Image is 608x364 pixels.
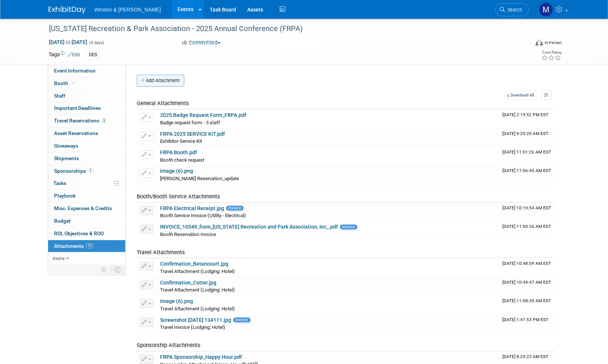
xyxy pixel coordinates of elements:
span: Booth Reservation Invoice [160,232,216,237]
td: Upload Timestamp [499,165,554,184]
span: more [53,255,64,261]
span: Invoice [233,317,250,322]
span: Upload Timestamp [502,224,551,229]
span: Attachments [54,243,93,249]
a: Asset Reservations [48,127,125,139]
a: image (6).png [160,168,193,174]
a: Screenshot [DATE] 134111.jpg [160,317,231,323]
span: Booth [54,80,77,86]
span: [PERSON_NAME] Reservation_update [160,176,239,181]
span: Upload Timestamp [502,149,551,155]
span: Asset Reservations [54,130,98,136]
span: Tasks [53,180,66,186]
a: Event Information [48,65,125,77]
div: DES [87,51,99,59]
span: General Attachments [137,100,189,107]
a: Playbook [48,190,125,202]
a: Download All [504,90,536,100]
a: more [48,252,125,264]
a: FRPA 2025 SERVICE KIT.pdf [160,131,225,137]
a: FRPA Electrical Receipt.jpg [160,205,224,211]
img: Format-Inperson.png [535,40,543,45]
span: Sponsorships [54,168,93,174]
a: ROI, Objectives & ROO [48,227,125,240]
span: Staff [54,93,65,99]
span: Important Deadlines [54,105,101,111]
span: to [64,39,72,45]
span: Upload Timestamp [502,261,551,266]
a: Booth [48,77,125,90]
span: ROI, Objectives & ROO [54,230,104,236]
span: 12 [86,243,93,249]
span: Upload Timestamp [502,317,548,322]
td: Upload Timestamp [499,221,554,240]
span: Playbook [54,193,76,199]
button: Add Attachment [137,75,184,87]
span: Invoice [226,206,243,210]
div: In-Person [544,40,561,45]
span: Travel Reservations [54,118,107,124]
span: 3 [101,118,107,124]
a: 2025 Badge Request Form_FRPA.pdf [160,112,246,118]
span: Booth check request [160,157,204,163]
span: Upload Timestamp [502,205,551,210]
span: [DATE] [DATE] [49,39,87,45]
span: Sponsorship Attachments [137,342,200,348]
a: Travel Reservations3 [48,115,125,127]
a: Staff [48,90,125,102]
span: Shipments [54,155,79,161]
span: Booth/Booth Service Attachments [137,193,220,200]
td: Upload Timestamp [499,109,554,128]
a: Attachments12 [48,240,125,252]
td: Upload Timestamp [499,128,554,147]
a: Giveaways [48,140,125,152]
span: Invoice [340,225,357,229]
a: Tasks [48,177,125,189]
span: Budget [54,218,71,224]
span: Upload Timestamp [502,168,551,173]
img: Mary Ann Trujillo [539,3,553,17]
a: Edit [68,52,80,57]
span: Upload Timestamp [502,131,548,136]
td: Upload Timestamp [499,147,554,165]
td: Upload Timestamp [499,296,554,314]
span: Weston & [PERSON_NAME] [94,7,161,13]
img: ExhibitDay [49,6,86,14]
a: image (6).png [160,298,193,304]
span: Booth Service Invoice (Utility - Electrical) [160,213,246,218]
a: Shipments [48,152,125,165]
td: Upload Timestamp [499,258,554,277]
span: Misc. Expenses & Credits [54,205,112,211]
a: FRPA Booth.pdf [160,149,197,155]
a: Confirmation_Betancourt.jpg [160,261,228,267]
td: Upload Timestamp [499,277,554,296]
td: Upload Timestamp [499,314,554,333]
span: Exhibitor Service Kit [160,138,202,144]
span: Travel Attachment (Lodging: Hotel) [160,306,235,311]
i: Booth reservation complete [72,81,75,85]
span: Upload Timestamp [502,298,551,303]
a: FRPA Sponsorship_Happy Hour.pdf [160,354,242,360]
span: 1 [88,168,93,173]
a: Search [495,3,529,16]
div: [US_STATE] Recreation & Park Association - 2025 Annual Conference (FRPA) [46,22,518,36]
td: Upload Timestamp [499,203,554,221]
span: Travel Attachment (Lodging: Hotel) [160,269,235,274]
span: Travel Attachments [137,249,185,256]
button: Committed [179,39,223,47]
div: Event Format [485,38,562,50]
a: Budget [48,215,125,227]
td: Personalize Event Tab Strip [97,265,110,274]
span: Upload Timestamp [502,280,551,285]
span: Upload Timestamp [502,354,548,359]
a: Misc. Expenses & Credits [48,202,125,215]
span: Badge request form - 3 staff [160,120,220,125]
td: Toggle Event Tabs [110,265,125,274]
div: Event Rating [541,51,561,54]
td: Tags [49,51,80,59]
a: Sponsorships1 [48,165,125,177]
span: Travel Attachment (Lodging: Hotel) [160,287,235,293]
a: Important Deadlines [48,102,125,114]
span: (4 days) [89,40,104,45]
a: Confirmation_Cotter.jpg [160,280,216,286]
